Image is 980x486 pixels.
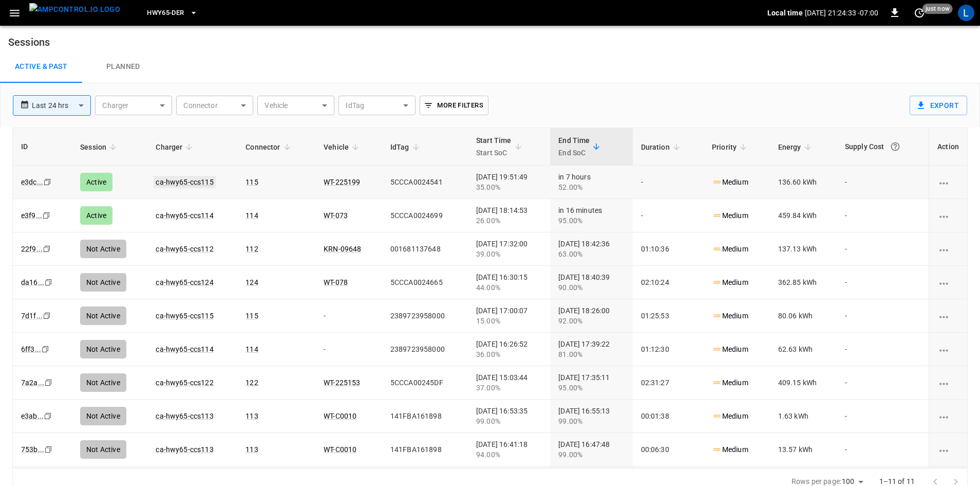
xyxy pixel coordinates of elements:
td: 01:12:30 [633,333,704,366]
div: [DATE] 17:32:00 [476,239,542,259]
span: End TimeEnd SoC [558,134,603,159]
a: ca-hwy65-ccs113 [156,445,213,454]
div: [DATE] 16:26:52 [476,339,542,359]
div: 95.00% [558,215,624,226]
span: Session [80,141,120,153]
div: copy [44,277,54,288]
div: copy [42,243,52,255]
div: Not Active [80,240,126,258]
a: da16... [21,278,44,286]
td: 2389723958000 [382,333,468,366]
td: - [837,333,929,366]
a: 122 [246,379,258,387]
td: 5CCCA0024541 [382,166,468,199]
p: Medium [712,411,748,422]
div: charging session options [937,344,959,354]
a: ca-hwy65-ccs124 [156,278,213,286]
div: sessions table [12,128,968,468]
a: 124 [246,278,258,286]
td: - [633,199,704,232]
td: - [315,299,382,333]
span: Start TimeStart SoC [476,134,525,159]
div: Not Active [80,340,126,358]
td: - [837,266,929,299]
td: - [837,433,929,466]
div: 99.00% [558,416,624,426]
a: WT-C0010 [324,445,356,454]
div: in 7 hours [558,172,624,192]
td: 01:25:53 [633,299,704,333]
a: 22f9... [21,245,43,253]
div: copy [41,344,51,355]
div: Supply Cost [845,137,920,156]
div: [DATE] 18:42:36 [558,239,624,259]
a: ca-hwy65-ccs114 [156,345,213,353]
div: [DATE] 18:14:53 [476,205,542,226]
td: 409.15 kWh [770,366,837,400]
div: charging session options [937,444,959,455]
div: 81.00% [558,349,624,359]
span: Vehicle [324,141,362,153]
td: 00:01:38 [633,400,704,433]
div: End Time [558,134,590,159]
a: 113 [246,445,258,454]
div: 99.00% [476,416,542,426]
div: 35.00% [476,182,542,192]
a: ca-hwy65-ccs112 [156,245,213,253]
a: WT-225153 [324,379,360,387]
a: 114 [246,211,258,220]
a: 6ff3... [21,345,41,353]
div: [DATE] 16:41:18 [476,439,542,460]
div: charging session options [937,411,959,421]
div: 44.00% [476,282,542,293]
a: 112 [246,245,258,253]
td: 137.13 kWh [770,232,837,266]
a: WT-078 [324,278,348,286]
td: - [837,366,929,400]
span: Priority [712,141,750,153]
td: 01:10:36 [633,232,704,266]
div: 94.00% [476,449,542,460]
td: 62.63 kWh [770,333,837,366]
a: 114 [246,345,258,353]
p: Medium [712,244,748,255]
div: Not Active [80,407,126,425]
td: 80.06 kWh [770,299,837,333]
td: 5CCCA0024699 [382,199,468,232]
td: - [837,400,929,433]
span: HWY65-DER [147,7,184,19]
div: copy [42,210,52,221]
span: Charger [156,141,196,153]
div: 37.00% [476,383,542,393]
td: 2389723958000 [382,299,468,333]
a: WT-C0010 [324,412,356,420]
p: [DATE] 21:24:33 -07:00 [805,8,878,18]
div: copy [44,444,54,455]
td: 1.63 kWh [770,400,837,433]
div: 99.00% [558,449,624,460]
div: Active [80,206,112,225]
div: copy [43,176,53,188]
td: 459.84 kWh [770,199,837,232]
a: WT-225199 [324,178,360,186]
div: charging session options [937,177,959,187]
div: 52.00% [558,182,624,192]
p: Medium [712,444,748,455]
td: 02:10:24 [633,266,704,299]
div: 95.00% [558,383,624,393]
td: - [315,333,382,366]
span: just now [922,4,953,14]
td: 136.60 kWh [770,166,837,199]
div: [DATE] 15:03:44 [476,372,542,393]
div: 36.00% [476,349,542,359]
td: - [837,232,929,266]
th: ID [13,128,72,166]
span: Connector [246,141,293,153]
th: Action [929,128,967,166]
button: More Filters [420,96,488,115]
div: Active [80,173,112,191]
a: Planned [82,50,164,83]
div: copy [44,377,54,388]
td: - [837,199,929,232]
a: 115 [246,178,258,186]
